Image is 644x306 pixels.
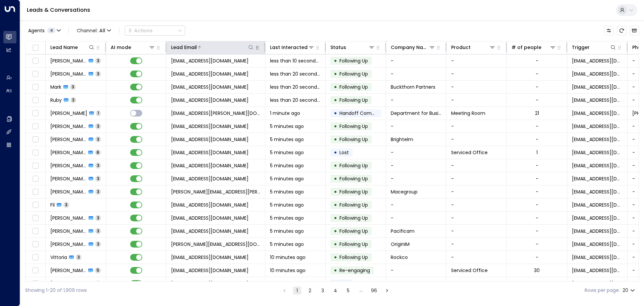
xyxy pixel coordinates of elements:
div: - [536,280,538,287]
div: - [536,228,538,234]
div: • [334,173,337,184]
span: ruby.abery@sheridanmaine.com [171,97,249,103]
div: - [536,71,538,77]
button: Go to page 3 [319,287,327,295]
div: Company Name [391,43,435,51]
span: 5 minutes ago [270,123,304,130]
td: - [446,133,507,146]
button: Go to next page [383,287,391,295]
span: eilidh.mchugh@businessandtrade.gov.uk [171,110,260,117]
td: - [446,199,507,211]
div: • [334,252,337,263]
button: Go to page 4 [331,287,339,295]
span: less than 10 seconds ago [270,57,321,64]
span: Channel: [74,26,114,35]
div: … [357,287,365,295]
td: - [386,54,446,67]
span: Rydan Mechanical Services Ltd. [391,280,441,287]
span: Following Up [339,71,368,77]
span: Brandon Wellard [50,188,87,195]
span: Mary Murphy [50,162,87,169]
div: • [334,94,337,106]
button: Channel:All [74,26,114,35]
div: • [334,278,337,289]
span: 3 [95,163,101,168]
span: 3 [95,189,101,194]
div: Trigger [572,43,590,51]
div: # of people [512,43,556,51]
span: Serviced Office [451,267,488,274]
span: Tim [50,241,87,248]
div: # of people [512,43,541,51]
span: 5 minutes ago [270,149,304,156]
button: Go to page 96 [370,287,378,295]
div: 1 [536,149,538,156]
span: cfidyk@pacificam.co.uk [171,228,249,234]
span: brandon.wellard@macegroup.com [171,188,260,195]
span: 5 minutes ago [270,188,304,195]
div: - [536,188,538,195]
td: - [386,120,446,133]
span: Arne [50,57,87,64]
span: Dirk [50,71,87,77]
div: - [536,123,538,130]
span: mchaichian@buckthornpartners.com [171,84,249,90]
div: - [536,57,538,64]
span: Following Up [339,123,368,130]
span: Toggle select row [31,279,40,288]
span: vbufalari@rockco.com [171,254,249,261]
span: Toggle select row [31,70,40,78]
div: • [334,68,337,80]
span: Following Up [339,228,368,234]
div: Lead Name [50,43,78,51]
div: • [334,199,337,211]
span: Toggle select row [31,175,40,183]
td: - [386,94,446,106]
span: 3 [76,254,82,260]
div: - [536,215,538,221]
div: • [334,265,337,276]
span: noreply@notifications.hubspot.com [572,71,623,77]
span: Following Up [339,175,368,182]
span: Toggle select row [31,148,40,157]
div: • [334,160,337,171]
span: Vittoria [50,254,67,261]
div: - [536,136,538,143]
div: Product [451,43,496,51]
div: Last Interacted [270,43,315,51]
span: less than 20 seconds ago [270,97,321,103]
button: Agents4 [25,26,63,35]
span: 3 [95,228,101,234]
span: mmurphy@pacificam.co.uk [171,162,249,169]
td: - [446,185,507,198]
span: Brightelm [391,136,413,143]
span: 3 [95,176,101,181]
div: • [334,186,337,198]
div: 21 [535,110,539,117]
span: Agents [28,28,45,33]
span: Toggle select row [31,201,40,209]
span: Kelsey Butcher [50,280,86,287]
span: Refresh [617,26,626,35]
span: 3 [95,71,101,77]
div: - [536,254,538,261]
span: noreply@notifications.hubspot.com [572,215,623,221]
span: 10 minutes ago [270,267,306,274]
div: Lead Name [50,43,95,51]
span: Shelley Worralls [50,136,87,143]
span: Marco [50,215,87,221]
span: Buckthorn Partners [391,84,435,90]
div: - [536,202,538,208]
span: 5 minutes ago [270,202,304,208]
td: - [386,264,446,277]
span: less than 20 seconds ago [270,84,321,90]
span: 3 [63,202,69,208]
span: Luke Gillam [50,267,86,274]
span: 3 [95,136,101,142]
span: 3 [70,97,76,103]
span: Toggle select row [31,253,40,262]
span: Handoff Completed [339,110,387,117]
span: less than 20 seconds ago [270,71,321,77]
button: Go to page 5 [344,287,352,295]
span: Toggle select row [31,96,40,104]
